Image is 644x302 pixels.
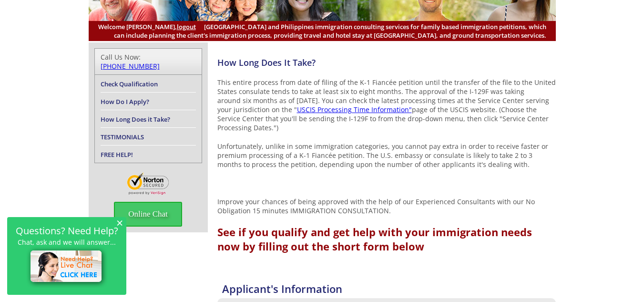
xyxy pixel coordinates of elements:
a: USCIS Processing Time Information" [297,105,412,114]
a: Check Qualification [101,80,158,88]
img: live-chat-icon.png [26,246,108,288]
a: How Long Does it Take? [101,115,170,124]
span: × [116,219,123,227]
p: Unfortunately, unlike in some immigration categories, you cannot pay extra in order to receive fa... [217,142,556,169]
a: [PHONE_NUMBER] [101,62,160,71]
div: Call Us Now: [101,52,196,71]
p: Chat, ask and we will answer... [12,238,122,246]
span: Online Chat [114,202,182,227]
span: [GEOGRAPHIC_DATA] and Philippines immigration consulting services for family based immigration pe... [98,22,546,40]
p: This entire process from date of filing of the K-1 Fiancée petition until the transfer of the fil... [217,78,556,132]
h4: How Long Does It Take? [217,57,556,68]
h2: Questions? Need Help? [12,227,122,235]
strong: See if you qualify and get help with your immigration needs now by filling out the short form below [217,225,532,253]
span: Welcome [PERSON_NAME], [98,22,196,31]
h4: Applicant's Information [222,281,556,296]
p: Improve your chances of being approved with the help of our Experienced Consultants with our No O... [217,197,556,215]
a: logout [177,22,196,31]
a: TESTIMONIALS [101,133,144,141]
a: FREE HELP! [101,150,133,159]
a: How Do I Apply? [101,97,149,106]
